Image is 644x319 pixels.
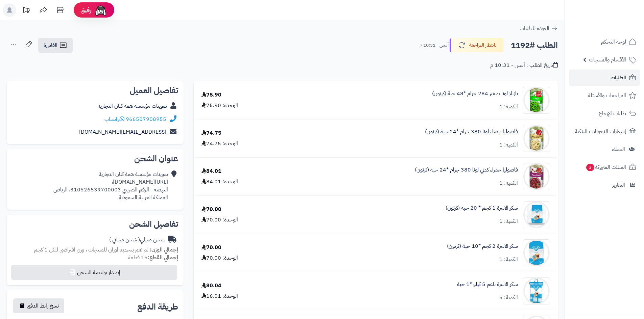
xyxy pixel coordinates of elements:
strong: إجمالي الوزن: [150,246,178,254]
h2: تفاصيل الشحن [12,220,178,228]
div: 74.75 [201,129,221,137]
img: 1747422865-61UT6OXd80L._AC_SL1270-90x90.jpg [523,239,550,266]
span: العودة للطلبات [520,24,549,32]
span: الأقسام والمنتجات [589,55,626,64]
button: نسخ رابط الدفع [13,298,64,313]
span: رفيق [80,6,91,14]
span: العملاء [612,144,625,154]
a: بازيلا لونا صغير 284 جرام *48 حبة (كرتون) [432,90,518,98]
div: 80.04 [201,282,221,290]
a: السلات المتروكة3 [569,159,640,175]
small: 15 قطعة [128,254,178,262]
div: تاريخ الطلب : أمس - 10:31 م [490,61,558,69]
div: الكمية: 1 [499,141,518,149]
div: 84.01 [201,167,221,175]
div: الوحدة: 74.75 [201,140,238,148]
div: الوحدة: 75.90 [201,102,238,109]
a: تحديثات المنصة [18,3,35,19]
div: الكمية: 5 [499,294,518,301]
button: بانتظار المراجعة [450,38,504,52]
a: طلبات الإرجاع [569,105,640,122]
span: الفاتورة [44,41,57,49]
a: الفاتورة [38,38,73,53]
a: 966507908955 [126,115,166,123]
div: شحن مجاني [109,236,165,244]
span: السلات المتروكة [586,162,626,172]
div: 70.00 [201,244,221,251]
a: لوحة التحكم [569,34,640,50]
span: لم تقم بتحديد أوزان للمنتجات ، وزن افتراضي للكل 1 كجم [34,246,148,254]
a: [EMAIL_ADDRESS][DOMAIN_NAME] [79,128,166,136]
strong: إجمالي القطع: [148,254,178,262]
img: 1747283624-617S1UePLhL._AC_SL1024-90x90.jpg [523,87,550,114]
small: أمس - 10:31 م [420,42,449,49]
a: العودة للطلبات [520,24,558,32]
img: 1747334558-71Q86U8nwyL._AC_SL1500-90x90.jpg [523,163,550,190]
div: الكمية: 1 [499,179,518,187]
button: إصدار بوليصة الشحن [11,265,177,280]
div: الوحدة: 84.01 [201,178,238,186]
a: العملاء [569,141,640,157]
a: فاصوليا حمراء كدني لونا 380 جرام *24 حبة (كرتون) [415,166,518,174]
div: الوحدة: 70.00 [201,216,238,224]
span: نسخ رابط الدفع [27,302,59,310]
a: فاصوليا بيضاء لونا 380 جرام *24 حبة (كرتون) [425,128,518,136]
span: إشعارات التحويلات البنكية [575,127,626,136]
span: ( شحن مجاني ) [109,236,140,244]
a: تموينات مؤسسة همة كنان التجارية [98,102,167,110]
a: سكر الاسرة ناعم 5 كيلو *1 حبة [457,281,518,288]
a: سكر الاسرة 2 كجم *10 حبة (كرتون) [447,242,518,250]
a: واتساب [104,115,124,123]
h2: عنوان الشحن [12,155,178,163]
div: الوحدة: 16.01 [201,292,238,300]
div: 70.00 [201,206,221,213]
a: سكر الاسرة 1 كجم * 20 حبه (كرتون) [446,204,518,212]
span: الطلبات [611,73,626,82]
img: ai-face.png [94,3,108,17]
img: 1747423766-61DT-v6BUhL._AC_SL1174-90x90.jpg [523,277,550,304]
div: الوحدة: 70.00 [201,254,238,262]
span: لوحة التحكم [601,37,626,47]
div: الكمية: 1 [499,217,518,225]
h2: طريقة الدفع [137,303,178,311]
div: الكمية: 1 [499,256,518,263]
a: الطلبات [569,70,640,86]
h2: تفاصيل العميل [12,86,178,95]
span: المراجعات والأسئلة [588,91,626,100]
div: الكمية: 1 [499,103,518,111]
h2: الطلب #1192 [511,38,558,52]
span: طلبات الإرجاع [599,109,626,118]
div: تموينات مؤسسة همة كنان التجارية [URL][DOMAIN_NAME]، النهضة - الرقم الضريبي 310526539700003، الريا... [53,170,168,201]
img: 1747422643-H9NtV8ZjzdFc2NGcwko8EIkc2J63vLRu-90x90.jpg [523,201,550,228]
a: التقارير [569,177,640,193]
a: إشعارات التحويلات البنكية [569,123,640,139]
div: 75.90 [201,91,221,99]
span: 3 [586,164,594,171]
span: التقارير [612,180,625,190]
img: 1747334407-61AVS7pcI0L._AC_SL1024-90x90.jpg [523,125,550,152]
a: المراجعات والأسئلة [569,87,640,104]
